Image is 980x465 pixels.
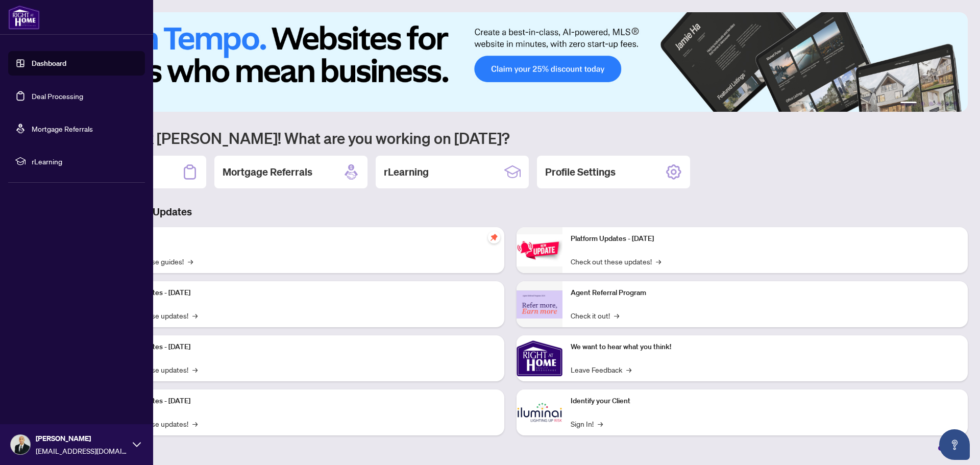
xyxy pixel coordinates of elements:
p: Self-Help [107,233,496,244]
p: We want to hear what you think! [571,341,960,353]
span: pushpin [488,231,500,243]
button: 6 [953,102,958,106]
a: Check it out!→ [571,310,619,321]
h3: Brokerage & Industry Updates [53,205,968,219]
span: → [188,256,193,267]
button: 4 [937,102,941,106]
p: Identify your Client [571,396,960,407]
img: Slide 0 [53,12,968,112]
span: [EMAIL_ADDRESS][DOMAIN_NAME] [36,445,128,456]
p: Platform Updates - [DATE] [107,341,496,353]
a: Mortgage Referrals [32,124,93,133]
p: Platform Updates - [DATE] [571,233,960,244]
button: 5 [945,102,949,106]
img: Agent Referral Program [517,290,562,319]
button: 3 [929,102,933,106]
span: → [192,418,198,429]
img: We want to hear what you think! [517,335,562,381]
p: Agent Referral Program [571,287,960,299]
a: Check out these updates!→ [571,256,661,267]
span: [PERSON_NAME] [36,433,128,444]
a: Deal Processing [32,91,83,101]
a: Sign In!→ [571,418,603,429]
h2: rLearning [384,165,429,179]
span: rLearning [32,156,138,167]
img: logo [8,5,40,30]
a: Leave Feedback→ [571,364,631,375]
h2: Mortgage Referrals [223,165,312,179]
p: Platform Updates - [DATE] [107,396,496,407]
span: → [598,418,603,429]
span: → [626,364,631,375]
button: Open asap [939,429,970,460]
a: Dashboard [32,59,66,68]
span: → [192,364,198,375]
span: → [192,310,198,321]
h2: Profile Settings [545,165,616,179]
span: → [656,256,661,267]
img: Platform Updates - June 23, 2025 [517,234,562,266]
button: 2 [921,102,925,106]
button: 1 [900,102,917,106]
img: Identify your Client [517,389,562,435]
h1: Welcome back [PERSON_NAME]! What are you working on [DATE]? [53,128,968,148]
span: → [614,310,619,321]
p: Platform Updates - [DATE] [107,287,496,299]
img: Profile Icon [11,435,30,454]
